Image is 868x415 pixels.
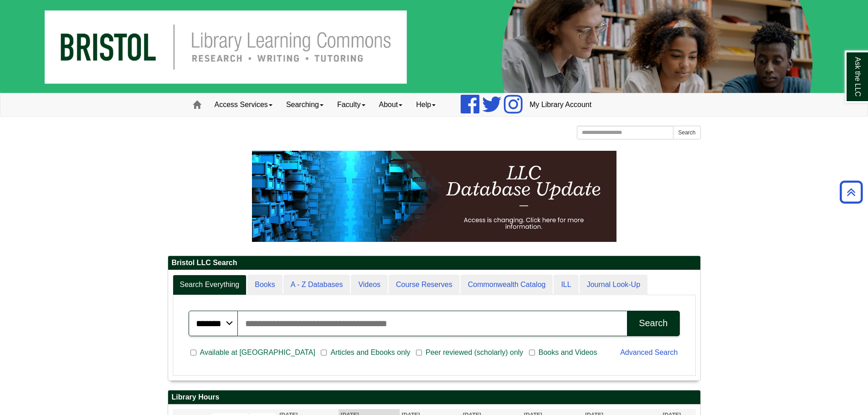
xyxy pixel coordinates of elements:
a: Advanced Search [620,348,678,356]
a: Searching [279,93,330,116]
input: Peer reviewed (scholarly) only [416,348,422,357]
input: Books and Videos [529,348,535,357]
span: Articles and Ebooks only [327,347,414,358]
a: Help [409,93,442,116]
a: Course Reserves [389,275,460,295]
a: Videos [351,275,388,295]
a: Access Services [208,93,279,116]
a: Back to Top [837,186,866,198]
span: Peer reviewed (scholarly) only [422,347,527,358]
input: Available at [GEOGRAPHIC_DATA] [190,348,196,357]
a: Books [247,275,282,295]
input: Articles and Ebooks only [321,348,327,357]
span: Available at [GEOGRAPHIC_DATA] [196,347,319,358]
a: Commonwealth Catalog [461,275,553,295]
img: HTML tutorial [252,151,616,242]
h2: Bristol LLC Search [168,256,700,270]
div: Search [639,318,668,328]
h2: Library Hours [168,390,700,405]
a: Faculty [330,93,372,116]
span: Books and Videos [535,347,601,358]
a: Journal Look-Up [580,275,647,295]
button: Search [627,311,679,336]
a: ILL [554,275,578,295]
button: Search [673,126,700,139]
a: Search Everything [173,275,247,295]
a: My Library Account [523,93,598,116]
a: A - Z Databases [283,275,350,295]
a: About [372,93,410,116]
